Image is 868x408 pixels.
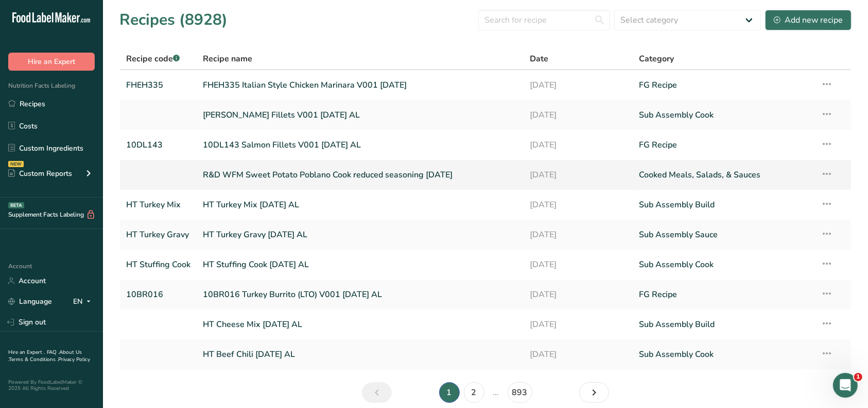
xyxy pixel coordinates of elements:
a: About Us . [8,349,82,363]
a: HT Cheese Mix [DATE] AL [203,314,517,335]
a: Language [8,292,52,311]
div: BETA [8,202,24,208]
a: HT Turkey Gravy [DATE] AL [203,224,517,246]
div: EN [73,296,95,308]
a: Page 2. [464,382,484,403]
a: [DATE] [530,314,627,335]
a: Cooked Meals, Salads, & Sauces [639,164,808,186]
a: Privacy Policy [58,356,90,363]
a: [DATE] [530,194,627,216]
a: Sub Assembly Sauce [639,224,808,246]
span: Date [530,53,548,65]
a: Hire an Expert . [8,349,45,356]
a: Sub Assembly Build [639,194,808,216]
a: Page 0. [362,382,392,403]
div: Add new recipe [774,14,843,26]
a: Sub Assembly Build [639,314,808,335]
div: NEW [8,161,24,167]
div: Custom Reports [8,168,72,179]
iframe: Intercom live chat [833,373,858,398]
a: [DATE] [530,164,627,186]
a: 10BR016 Turkey Burrito (LTO) V001 [DATE] AL [203,284,517,305]
a: Sub Assembly Cook [639,104,808,126]
a: [DATE] [530,344,627,365]
a: Page 893. [508,382,532,403]
a: HT Stuffing Cook [DATE] AL [203,254,517,275]
a: HT Beef Chili [DATE] AL [203,344,517,365]
a: HT Stuffing Cook [126,254,190,275]
a: 10DL143 Salmon Fillets V001 [DATE] AL [203,134,517,156]
a: [DATE] [530,104,627,126]
a: HT Turkey Gravy [126,224,190,246]
button: Hire an Expert [8,53,95,71]
input: Search for recipe [478,10,610,30]
span: Recipe name [203,53,252,65]
a: R&D WFM Sweet Potato Poblano Cook reduced seasoning [DATE] [203,164,517,186]
h1: Recipes (8928) [119,8,228,31]
span: 1 [854,373,862,381]
a: FG Recipe [639,284,808,305]
a: [DATE] [530,254,627,275]
a: FG Recipe [639,134,808,156]
span: Category [639,53,674,65]
a: 10DL143 [126,134,190,156]
a: [DATE] [530,284,627,305]
a: Sub Assembly Cook [639,254,808,275]
a: FHEH335 [126,74,190,96]
a: FAQ . [47,349,59,356]
a: HT Turkey Mix [DATE] AL [203,194,517,216]
a: FHEH335 Italian Style Chicken Marinara V001 [DATE] [203,74,517,96]
a: Page 2. [579,382,609,403]
a: [DATE] [530,74,627,96]
a: Terms & Conditions . [9,356,58,363]
a: HT Turkey Mix [126,194,190,216]
a: [DATE] [530,224,627,246]
a: Sub Assembly Cook [639,344,808,365]
span: Recipe code [126,53,180,64]
a: FG Recipe [639,74,808,96]
div: Powered By FoodLabelMaker © 2025 All Rights Reserved [8,379,95,391]
a: [PERSON_NAME] Fillets V001 [DATE] AL [203,104,517,126]
a: 10BR016 [126,284,190,305]
a: [DATE] [530,134,627,156]
button: Add new recipe [765,10,852,30]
